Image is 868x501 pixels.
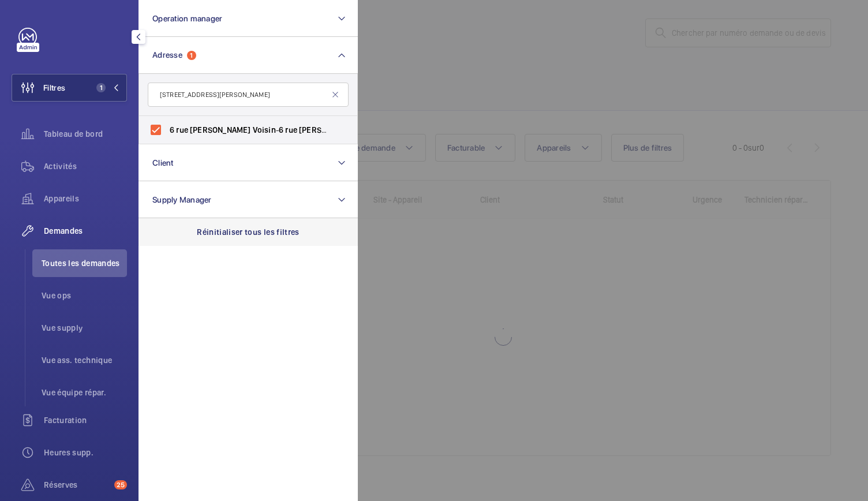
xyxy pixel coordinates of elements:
[42,257,127,269] span: Toutes les demandes
[44,225,127,237] span: Demandes
[44,128,127,140] span: Tableau de bord
[114,480,127,489] span: 25
[44,414,127,426] span: Facturation
[96,83,106,92] span: 1
[42,387,127,398] span: Vue équipe répar.
[12,74,127,102] button: Filtres1
[44,193,127,204] span: Appareils
[42,290,127,301] span: Vue ops
[44,447,127,458] span: Heures supp.
[42,354,127,366] span: Vue ass. technique
[44,160,127,172] span: Activités
[43,82,65,94] span: Filtres
[42,322,127,334] span: Vue supply
[44,479,110,491] span: Réserves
